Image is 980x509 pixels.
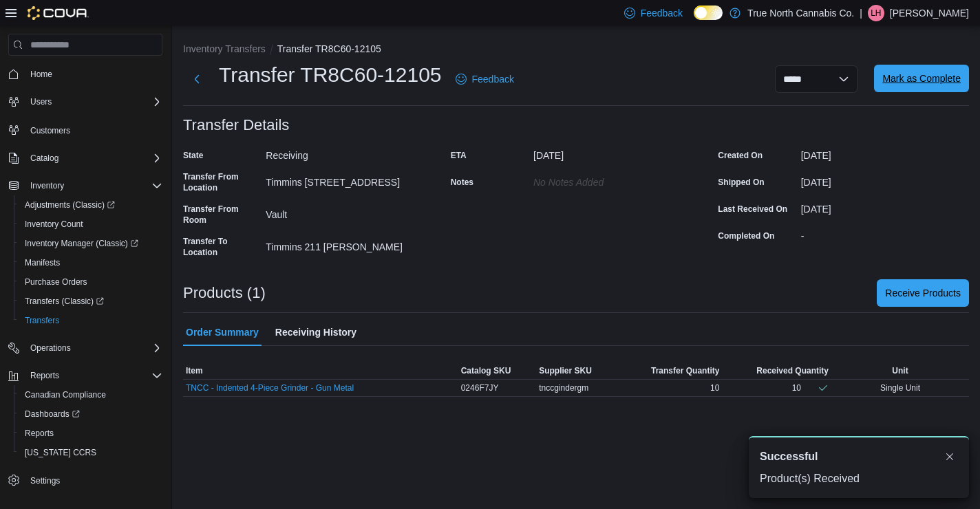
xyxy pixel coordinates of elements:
label: Transfer To Location [183,236,260,258]
span: Reports [19,425,162,442]
button: Receive Products [877,279,969,307]
span: Catalog [30,153,58,164]
button: Received Quantity [722,362,831,379]
span: Transfers [25,315,59,326]
button: Purchase Orders [14,272,168,292]
span: Supplier SKU [539,365,592,376]
span: Manifests [25,257,60,268]
span: Transfers (Classic) [25,296,104,307]
button: Reports [25,367,65,384]
a: Home [25,66,58,83]
button: Operations [3,338,168,358]
button: Inventory Transfers [183,43,266,54]
button: Next [183,65,211,93]
label: State [183,150,203,161]
a: Purchase Orders [19,274,93,290]
span: Washington CCRS [19,444,162,461]
button: Operations [25,340,76,356]
span: Successful [760,448,818,465]
a: Customers [25,122,76,139]
nav: An example of EuiBreadcrumbs [183,42,969,58]
button: Inventory [3,176,168,195]
button: Supplier SKU [536,362,618,379]
a: Feedback [450,65,520,93]
span: [US_STATE] CCRS [25,447,96,458]
div: [DATE] [801,171,969,188]
div: Vault [266,204,434,220]
span: Receive Products [885,286,961,300]
span: Settings [30,475,60,486]
p: [PERSON_NAME] [890,5,969,21]
span: Canadian Compliance [19,387,162,403]
span: Customers [30,125,70,136]
label: Shipped On [718,177,764,188]
span: Feedback [472,72,514,86]
button: Mark as Complete [874,65,969,92]
span: tnccgindergm [539,382,588,393]
span: Transfers (Classic) [19,293,162,310]
span: Inventory [30,180,64,191]
span: Item [186,365,203,376]
span: Users [30,96,52,107]
a: Dashboards [14,404,168,424]
div: Receiving [266,144,434,161]
button: Catalog [3,149,168,168]
span: Canadian Compliance [25,389,106,400]
p: | [860,5,862,21]
span: Manifests [19,254,162,271]
button: TNCC - Indented 4-Piece Grinder - Gun Metal [186,383,354,393]
a: Transfers (Classic) [19,293,109,310]
span: Users [25,94,162,110]
span: Dashboards [19,406,162,422]
span: Order Summary [186,318,259,346]
span: Feedback [641,6,683,20]
span: Operations [25,340,162,356]
label: Completed On [718,230,774,241]
a: Transfers (Classic) [14,292,168,311]
label: Transfer From Room [183,204,260,226]
h1: Transfer TR8C60-12105 [219,61,442,89]
div: [DATE] [533,144,701,161]
span: Reports [30,370,59,381]
div: [DATE] [801,198,969,215]
span: Home [30,69,52,80]
div: Product(s) Received [760,470,958,487]
input: Dark Mode [694,6,723,20]
a: Reports [19,425,59,442]
div: No Notes added [533,171,701,188]
a: Canadian Compliance [19,387,111,403]
span: Receiving History [275,318,356,346]
button: Reports [14,424,168,443]
button: Item [183,362,458,379]
a: Inventory Manager (Classic) [14,234,168,253]
button: Catalog SKU [458,362,537,379]
h3: Products (1) [183,285,266,301]
a: Manifests [19,254,65,271]
span: Reports [25,428,54,439]
button: Unit [831,362,969,379]
a: Adjustments (Classic) [19,197,120,213]
a: Inventory Count [19,216,89,232]
span: Transfer Quantity [651,365,719,376]
h3: Transfer Details [183,117,289,133]
span: Adjustments (Classic) [19,197,162,213]
span: Inventory [25,177,162,194]
div: [DATE] [801,144,969,161]
a: Settings [25,473,65,489]
button: Users [3,92,168,111]
div: - [801,225,969,241]
button: Transfers [14,311,168,330]
button: Reports [3,366,168,385]
span: Transfers [19,312,162,329]
span: LH [871,5,881,21]
a: Transfers [19,312,65,329]
span: Reports [25,367,162,384]
span: Adjustments (Classic) [25,199,115,210]
button: Inventory [25,177,70,194]
button: Catalog [25,150,64,166]
button: Dismiss toast [941,448,958,465]
button: Customers [3,120,168,140]
button: Home [3,64,168,84]
button: Canadian Compliance [14,385,168,404]
button: Settings [3,470,168,490]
